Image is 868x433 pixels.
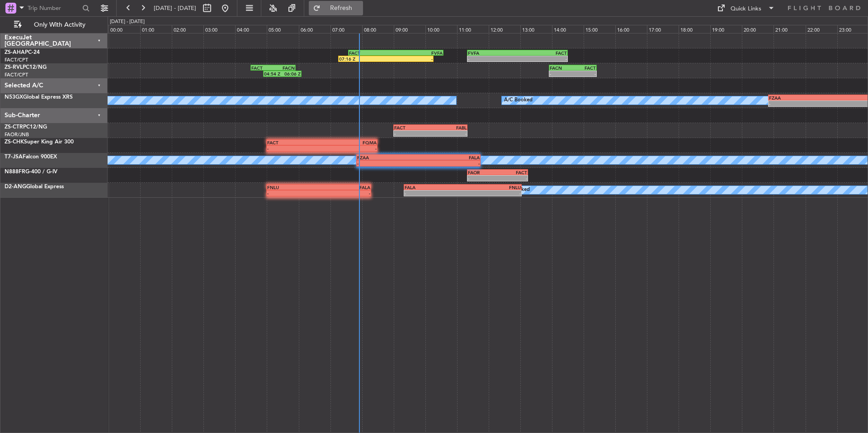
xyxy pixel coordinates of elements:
[322,146,377,151] div: -
[394,125,430,130] div: FACT
[550,65,573,71] div: FACN
[463,190,521,196] div: -
[339,56,386,62] div: 07:16 Z
[396,50,443,56] div: FVFA
[457,25,489,33] div: 11:00
[498,176,527,181] div: -
[394,131,430,136] div: -
[5,65,23,70] span: ZS-RVL
[5,139,74,145] a: ZS-CHKSuper King Air 300
[468,176,497,181] div: -
[468,170,497,175] div: FAOR
[520,25,552,33] div: 13:00
[552,25,584,33] div: 14:00
[357,161,418,166] div: -
[108,25,140,33] div: 00:00
[774,25,805,33] div: 21:00
[430,131,467,136] div: -
[319,185,370,190] div: FALA
[615,25,647,33] div: 16:00
[5,65,47,70] a: ZS-RVLPC12/NG
[550,71,573,76] div: -
[418,155,479,160] div: FALA
[405,185,462,190] div: FALA
[264,71,282,76] div: 04:54 Z
[322,5,360,11] span: Refresh
[5,169,57,175] a: N888FRG-400 / G-IV
[498,170,527,175] div: FACT
[468,56,517,62] div: -
[267,185,319,190] div: FNLU
[517,50,566,56] div: FACT
[5,124,23,130] span: ZS-CTR
[573,65,596,71] div: FACT
[418,161,479,166] div: -
[5,50,40,55] a: ZS-AHAPC-24
[267,140,322,145] div: FACT
[5,154,57,160] a: T7-JSAFalcon 900EX
[573,71,596,76] div: -
[24,22,95,28] span: Only With Activity
[283,71,301,76] div: 06:06 Z
[267,146,322,151] div: -
[235,25,267,33] div: 04:00
[110,18,145,26] div: [DATE] - [DATE]
[769,95,830,100] div: FZAA
[679,25,710,33] div: 18:00
[386,56,433,62] div: -
[154,4,196,12] span: [DATE] - [DATE]
[430,125,467,130] div: FABL
[28,1,80,15] input: Trip Number
[10,18,98,32] button: Only With Activity
[5,139,24,145] span: ZS-CHK
[425,25,457,33] div: 10:00
[172,25,203,33] div: 02:00
[517,56,566,62] div: -
[647,25,679,33] div: 17:00
[5,95,73,100] a: N53GXGlobal Express XRS
[309,1,363,15] button: Refresh
[468,50,517,56] div: FVFA
[806,25,837,33] div: 22:00
[330,25,362,33] div: 07:00
[5,57,28,63] a: FACT/CPT
[394,25,425,33] div: 09:00
[5,184,26,190] span: D2-ANG
[5,50,25,55] span: ZS-AHA
[267,25,298,33] div: 05:00
[710,25,742,33] div: 19:00
[731,5,761,14] div: Quick Links
[5,184,64,190] a: D2-ANGGlobal Express
[584,25,615,33] div: 15:00
[299,25,330,33] div: 06:00
[273,65,295,71] div: FACN
[5,95,23,100] span: N53GX
[504,94,533,107] div: A/C Booked
[349,50,396,56] div: FACT
[140,25,172,33] div: 01:00
[362,25,394,33] div: 08:00
[267,190,319,196] div: -
[251,65,273,71] div: FACT
[712,1,779,15] button: Quick Links
[319,190,370,196] div: -
[463,185,521,190] div: FNLU
[357,155,418,160] div: FZAA
[405,190,462,196] div: -
[5,131,29,138] a: FAOR/JNB
[203,25,235,33] div: 03:00
[322,140,377,145] div: FQMA
[489,25,520,33] div: 12:00
[769,101,830,106] div: -
[5,169,25,175] span: N888FR
[5,71,28,78] a: FACT/CPT
[5,124,47,130] a: ZS-CTRPC12/NG
[742,25,774,33] div: 20:00
[5,154,23,160] span: T7-JSA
